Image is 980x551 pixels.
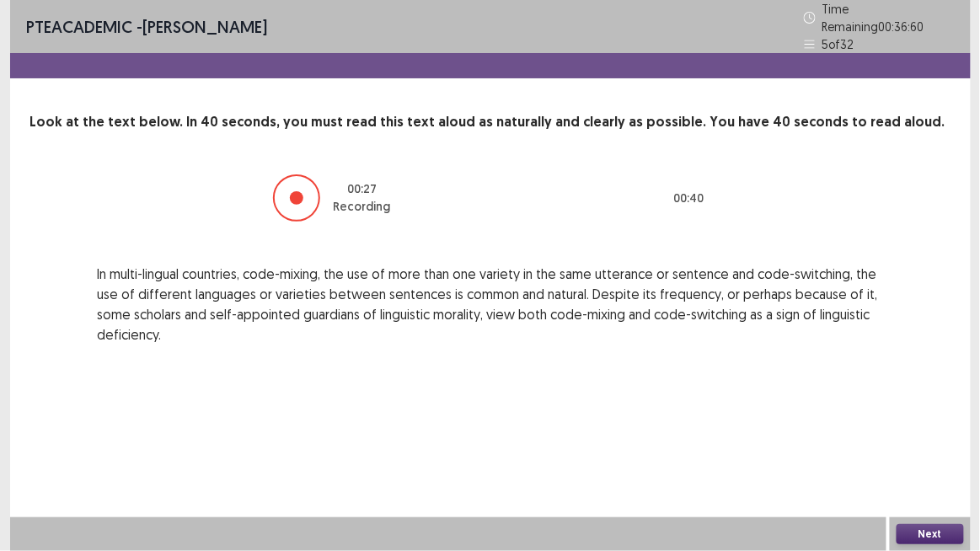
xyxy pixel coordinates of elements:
[30,112,951,132] p: Look at the text below. In 40 seconds, you must read this text aloud as naturally and clearly as ...
[897,524,964,544] button: Next
[674,190,704,207] p: 00 : 40
[334,198,391,216] p: Recording
[822,35,854,53] p: 5 of 32
[27,16,133,37] span: PTE academic
[347,180,377,198] p: 00 : 27
[98,264,883,345] p: In multi-lingual countries, code-mixing, the use of more than one variety in the same utterance o...
[27,14,268,40] p: - [PERSON_NAME]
